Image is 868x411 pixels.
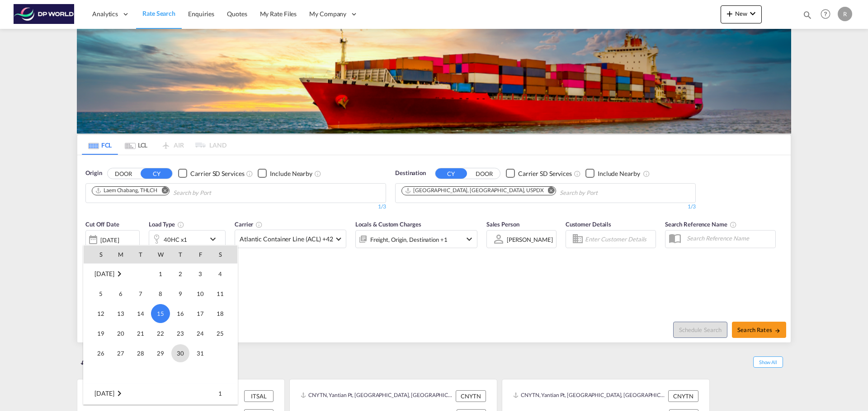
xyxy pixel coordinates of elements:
[131,304,151,323] td: Tuesday October 14 2025
[111,323,131,343] td: Monday October 20 2025
[191,265,209,283] span: 3
[84,304,237,323] tr: Week 3
[151,245,170,263] th: W
[151,344,170,362] span: 29
[84,323,237,343] tr: Week 4
[190,323,210,343] td: Friday October 24 2025
[171,324,189,342] span: 23
[151,265,170,283] span: 1
[191,285,209,303] span: 10
[210,323,237,343] td: Saturday October 25 2025
[191,344,209,362] span: 31
[191,324,209,342] span: 24
[84,284,237,304] tr: Week 2
[84,323,111,343] td: Sunday October 19 2025
[84,284,111,304] td: Sunday October 5 2025
[84,264,151,284] td: October 2025
[151,343,170,363] td: Wednesday October 29 2025
[92,324,110,342] span: 19
[112,324,130,342] span: 20
[170,323,190,343] td: Thursday October 23 2025
[190,264,210,284] td: Friday October 3 2025
[151,323,170,343] td: Wednesday October 22 2025
[211,305,229,323] span: 18
[111,304,131,323] td: Monday October 13 2025
[131,343,151,363] td: Tuesday October 28 2025
[111,284,131,304] td: Monday October 6 2025
[112,285,130,303] span: 6
[94,270,114,277] span: [DATE]
[190,304,210,323] td: Friday October 17 2025
[210,245,237,263] th: S
[211,265,229,283] span: 4
[211,285,229,303] span: 11
[190,343,210,363] td: Friday October 31 2025
[84,264,237,284] tr: Week 1
[92,305,110,323] span: 12
[151,304,170,323] td: Wednesday October 15 2025
[170,245,190,263] th: T
[94,389,114,397] span: [DATE]
[191,305,209,323] span: 17
[151,285,170,303] span: 8
[84,343,111,363] td: Sunday October 26 2025
[112,305,130,323] span: 13
[190,284,210,304] td: Friday October 10 2025
[132,305,150,323] span: 14
[131,323,151,343] td: Tuesday October 21 2025
[170,264,190,284] td: Thursday October 2 2025
[132,285,150,303] span: 7
[171,285,189,303] span: 9
[84,343,237,363] tr: Week 5
[92,344,110,362] span: 26
[84,304,111,323] td: Sunday October 12 2025
[132,324,150,342] span: 21
[171,305,189,323] span: 16
[151,304,170,323] span: 15
[112,344,130,362] span: 27
[210,264,237,284] td: Saturday October 4 2025
[132,344,150,362] span: 28
[170,343,190,363] td: Thursday October 30 2025
[151,324,170,342] span: 22
[92,285,110,303] span: 5
[84,383,237,404] tr: Week 1
[84,363,237,383] tr: Week undefined
[111,343,131,363] td: Monday October 27 2025
[211,384,229,402] span: 1
[171,265,189,283] span: 2
[190,245,210,263] th: F
[84,245,237,404] md-calendar: Calendar
[170,304,190,323] td: Thursday October 16 2025
[171,344,189,362] span: 30
[131,245,151,263] th: T
[151,284,170,304] td: Wednesday October 8 2025
[210,284,237,304] td: Saturday October 11 2025
[84,245,111,263] th: S
[210,383,237,404] td: Saturday November 1 2025
[84,383,151,404] td: November 2025
[131,284,151,304] td: Tuesday October 7 2025
[210,304,237,323] td: Saturday October 18 2025
[170,284,190,304] td: Thursday October 9 2025
[111,245,131,263] th: M
[211,324,229,342] span: 25
[151,264,170,284] td: Wednesday October 1 2025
